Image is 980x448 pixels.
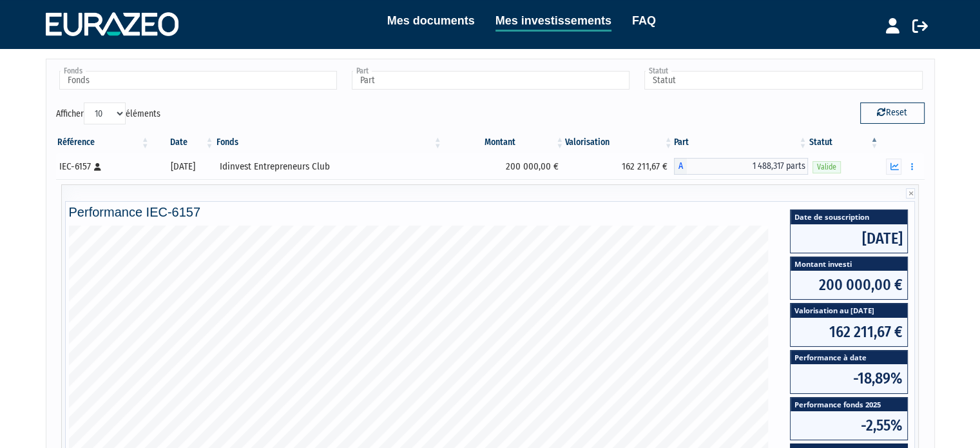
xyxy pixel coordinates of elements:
[791,257,907,271] span: Montant investi
[219,160,438,173] div: Idinvest Entrepreneurs Club
[674,158,809,175] div: A - Idinvest Entrepreneurs Club
[687,158,809,175] span: 1 488,317 parts
[808,131,879,153] th: Statut : activer pour trier la colonne par ordre d&eacute;croissant
[56,131,151,153] th: Référence : activer pour trier la colonne par ordre croissant
[791,351,907,364] span: Performance à date
[443,131,566,153] th: Montant: activer pour trier la colonne par ordre croissant
[215,131,443,153] th: Fonds: activer pour trier la colonne par ordre croissant
[791,224,907,253] span: [DATE]
[59,160,146,173] div: IEC-6157
[69,205,912,219] h4: Performance IEC-6157
[46,12,178,35] img: 1732889491-logotype_eurazeo_blanc_rvb.png
[632,12,656,30] a: FAQ
[791,210,907,224] span: Date de souscription
[387,12,475,30] a: Mes documents
[443,153,566,179] td: 200 000,00 €
[84,102,126,124] select: Afficheréléments
[155,160,211,173] div: [DATE]
[565,131,673,153] th: Valorisation: activer pour trier la colonne par ordre croissant
[56,102,160,124] label: Afficher éléments
[495,12,611,32] a: Mes investissements
[791,271,907,299] span: 200 000,00 €
[791,318,907,346] span: 162 211,67 €
[812,161,841,173] span: Valide
[791,364,907,393] span: -18,89%
[791,398,907,411] span: Performance fonds 2025
[565,153,673,179] td: 162 211,67 €
[674,158,687,175] span: A
[151,131,215,153] th: Date: activer pour trier la colonne par ordre croissant
[674,131,809,153] th: Part: activer pour trier la colonne par ordre croissant
[94,163,101,171] i: [Français] Personne physique
[791,411,907,440] span: -2,55%
[791,304,907,317] span: Valorisation au [DATE]
[860,102,925,123] button: Reset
